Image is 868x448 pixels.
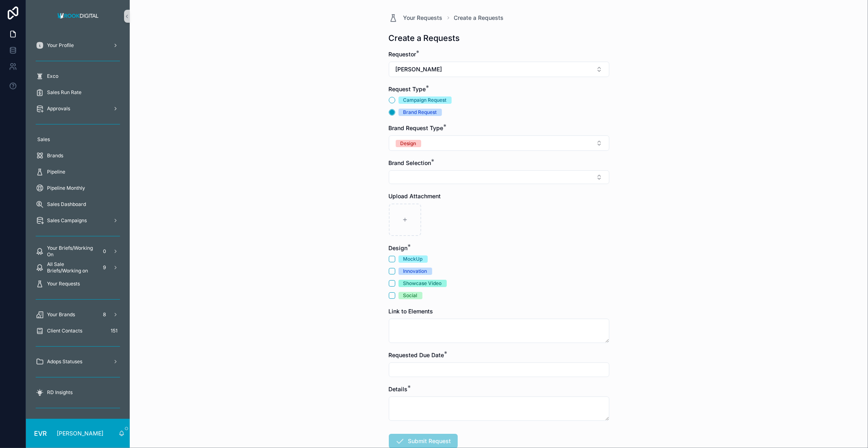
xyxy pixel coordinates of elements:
[31,197,125,212] a: Sales Dashboard
[403,255,423,263] div: MockUp
[31,101,125,116] a: Approvals
[396,65,442,73] span: [PERSON_NAME]
[31,324,125,338] a: Client Contacts151
[47,217,87,224] span: Sales Campaigns
[403,14,443,22] span: Your Requests
[47,152,63,159] span: Brands
[31,165,125,179] a: Pipeline
[389,13,443,23] a: Your Requests
[31,148,125,163] a: Brands
[31,385,125,400] a: RD Insights
[31,181,125,195] a: Pipeline Monthly
[47,185,85,191] span: Pipeline Monthly
[389,386,408,392] span: Details
[37,136,50,143] span: Sales
[389,124,444,131] span: Brand Request Type
[389,352,444,358] span: Requested Due Date
[100,263,109,272] div: 9
[47,89,81,96] span: Sales Run Rate
[100,310,109,319] div: 8
[389,193,441,199] span: Upload Attachment
[47,389,73,396] span: RD Insights
[401,140,416,147] div: Design
[403,96,447,104] div: Campaign Request
[389,32,460,44] h1: Create a Requests
[403,268,427,275] div: Innovation
[389,308,433,315] span: Link to Elements
[47,281,80,287] span: Your Requests
[47,261,96,274] span: All Sale Briefs/Working on
[403,292,418,299] div: Social
[100,247,109,256] div: 0
[47,42,74,49] span: Your Profile
[47,328,82,334] span: Client Contacts
[31,354,125,369] a: Adops Statuses
[108,326,120,336] div: 151
[34,429,47,438] span: EVR
[389,244,408,251] span: Design
[57,429,103,437] p: [PERSON_NAME]
[389,170,609,184] button: Select Button
[31,260,125,275] a: All Sale Briefs/Working on9
[26,32,130,419] div: scrollable content
[31,69,125,84] a: Exco
[47,358,82,365] span: Adops Statuses
[47,311,75,318] span: Your Brands
[389,62,609,77] button: Select Button
[31,307,125,322] a: Your Brands8
[403,280,442,287] div: Showcase Video
[47,201,86,208] span: Sales Dashboard
[31,213,125,228] a: Sales Campaigns
[47,245,96,258] span: Your Briefs/Working On
[389,51,416,58] span: Requestor
[47,105,70,112] span: Approvals
[31,277,125,291] a: Your Requests
[55,10,101,23] img: App logo
[403,109,437,116] div: Brand Request
[389,86,426,92] span: Request Type
[47,169,65,175] span: Pipeline
[31,85,125,100] a: Sales Run Rate
[47,73,58,79] span: Exco
[31,132,125,147] a: Sales
[31,38,125,53] a: Your Profile
[31,244,125,259] a: Your Briefs/Working On0
[389,159,431,166] span: Brand Selection
[389,135,609,151] button: Select Button
[454,14,504,22] a: Create a Requests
